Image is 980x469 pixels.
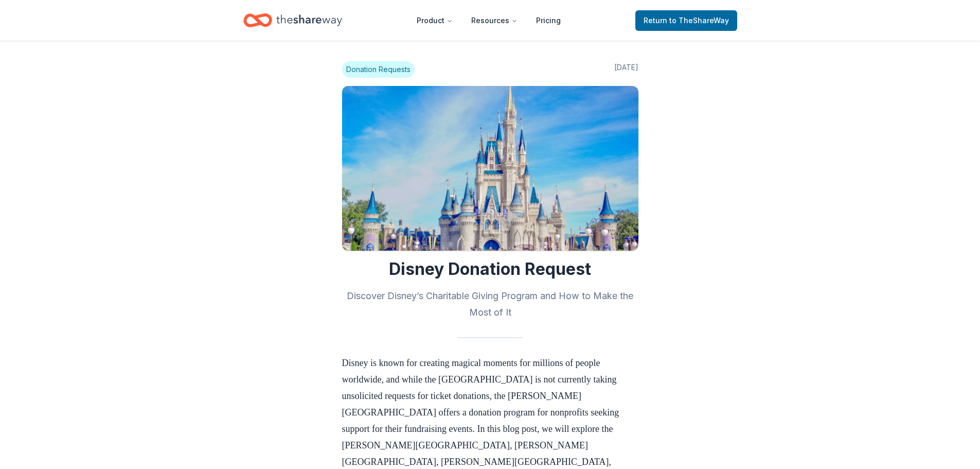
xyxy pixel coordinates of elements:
span: [DATE] [614,61,638,78]
button: Product [408,10,461,31]
span: to TheShareWay [669,16,729,25]
button: Resources [463,10,526,31]
h1: Disney Donation Request [342,259,638,280]
a: Returnto TheShareWay [635,10,737,31]
img: Image for Disney Donation Request [342,86,638,251]
nav: Main [408,8,569,32]
h2: Discover Disney’s Charitable Giving Program and How to Make the Most of It [342,288,638,321]
span: Return [644,14,729,27]
a: Home [243,8,342,32]
span: Donation Requests [342,61,415,78]
a: Pricing [528,10,569,31]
